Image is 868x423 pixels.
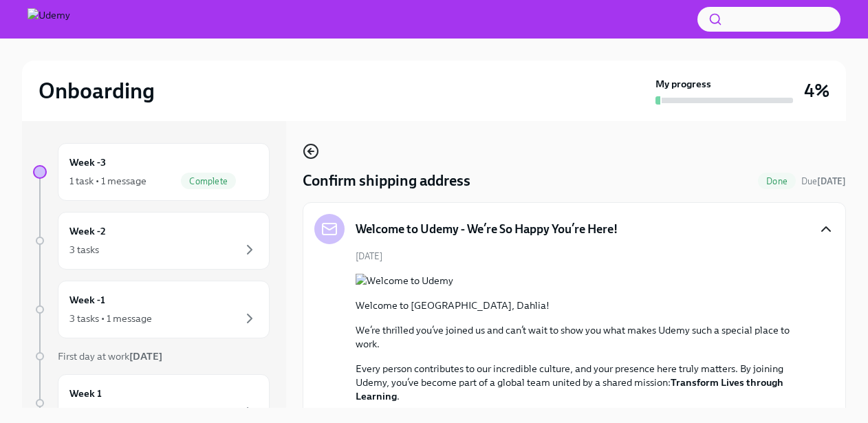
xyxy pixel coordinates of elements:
[356,274,812,288] button: Zoom image
[801,175,846,188] span: August 22nd, 2025 11:00
[356,250,382,263] span: [DATE]
[58,350,162,362] span: First day at work
[356,323,812,351] p: We’re thrilled you’ve joined us and can’t wait to show you what makes Udemy such a special place ...
[69,292,105,307] h6: Week -1
[33,143,270,201] a: Week -31 task • 1 messageComplete
[758,176,796,186] span: Done
[655,77,711,91] strong: My progress
[356,299,812,312] p: Welcome to [GEOGRAPHIC_DATA], Dahlia!
[129,350,162,362] strong: [DATE]
[303,171,470,191] h4: Confirm shipping address
[69,386,102,401] h6: Week 1
[804,78,829,103] h3: 4%
[817,176,846,186] strong: [DATE]
[69,243,99,257] div: 3 tasks
[33,349,270,363] a: First day at work[DATE]
[356,221,618,237] h5: Welcome to Udemy - We’re So Happy You’re Here!
[356,362,812,403] p: Every person contributes to our incredible culture, and your presence here truly matters. By join...
[69,155,106,170] h6: Week -3
[39,77,155,105] h2: Onboarding
[28,8,70,30] img: Udemy
[181,176,236,186] span: Complete
[33,212,270,270] a: Week -23 tasks
[69,174,147,188] div: 1 task • 1 message
[69,405,158,419] div: 5 tasks • 6 messages
[69,312,152,325] div: 3 tasks • 1 message
[801,176,846,186] span: Due
[33,281,270,338] a: Week -13 tasks • 1 message
[69,224,106,239] h6: Week -2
